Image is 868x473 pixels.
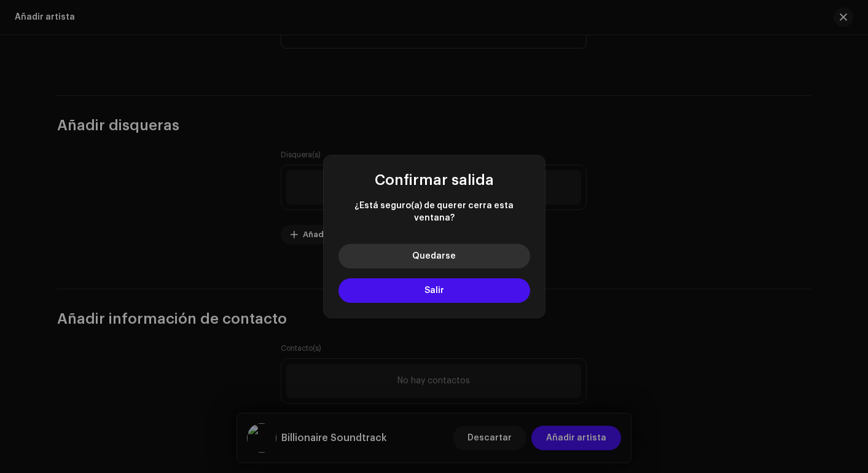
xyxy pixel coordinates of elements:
[424,286,444,295] span: Salir
[338,244,530,268] button: Quedarse
[338,278,530,303] button: Salir
[375,173,494,187] span: Confirmar salida
[338,200,530,224] span: ¿Está seguro(a) de querer cerra esta ventana?
[412,252,456,260] span: Quedarse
